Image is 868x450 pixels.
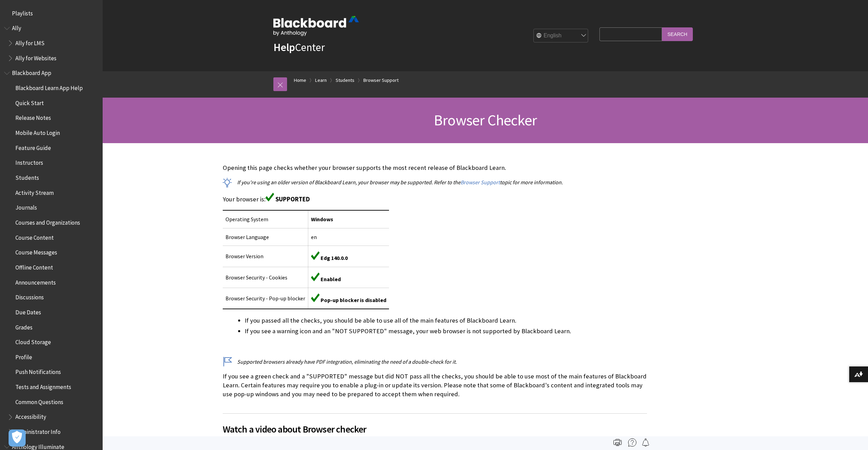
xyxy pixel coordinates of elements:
span: Enabled [321,276,341,283]
span: Cloud Storage [15,336,51,346]
p: Your browser is: [223,193,647,204]
span: Mobile Auto Login [15,127,60,136]
a: Home [294,76,306,85]
td: Browser Security - Pop-up blocker [223,288,308,309]
span: Course Content [15,232,54,241]
span: Browser Checker [434,111,537,129]
span: en [311,234,317,240]
img: Green supported icon [265,193,274,201]
span: Grades [15,322,33,331]
span: Ally for LMS [15,37,44,47]
a: Learn [315,76,327,85]
p: Opening this page checks whether your browser supports the most recent release of Blackboard Learn. [223,163,647,172]
span: Pop-up blocker is disabled [321,297,386,303]
span: Blackboard App [12,67,51,77]
p: If you're using an older version of Blackboard Learn, your browser may be supported. Refer to the... [223,178,647,186]
span: Activity Stream [15,187,54,196]
img: Green supported icon [311,293,320,302]
span: Ally for Websites [15,52,56,62]
button: Open Preferences [9,429,26,447]
span: Windows [311,216,333,223]
a: Browser Support [363,76,399,85]
span: Tests and Assignments [15,381,71,390]
nav: Book outline for Blackboard App Help [4,67,99,438]
span: Playlists [12,8,33,17]
span: Quick Start [15,97,44,107]
span: Journals [15,202,37,211]
img: More help [628,438,636,447]
td: Operating System [223,210,308,228]
a: HelpCenter [273,40,325,54]
span: Blackboard Learn App Help [15,82,83,91]
img: Green supported icon [311,251,320,260]
span: Release Notes [15,112,51,122]
span: Push Notifications [15,366,61,376]
img: Print [613,438,622,447]
select: Site Language Selector [534,29,588,43]
nav: Book outline for Anthology Ally Help [4,23,99,64]
span: SUPPORTED [275,195,310,203]
span: Ally [12,23,21,32]
li: If you see a warning icon and an "NOT SUPPORTED" message, your web browser is not supported by Bl... [245,326,647,336]
span: Discussions [15,291,44,301]
img: Blackboard by Anthology [273,16,359,36]
a: Browser Support [461,179,500,186]
span: Offline Content [15,262,53,271]
img: Green supported icon [311,273,320,281]
span: Edg 140.0.0 [321,254,348,261]
input: Search [662,27,693,41]
img: Follow this page [642,438,650,447]
p: If you see a green check and a "SUPPORTED" message but did NOT pass all the checks, you should be... [223,372,647,399]
span: Course Messages [15,247,57,256]
span: Students [15,172,39,181]
li: If you passed all the checks, you should be able to use all of the main features of Blackboard Le... [245,316,647,325]
span: Watch a video about Browser checker [223,422,647,436]
td: Browser Version [223,246,308,267]
span: Instructors [15,157,43,166]
span: Due Dates [15,307,41,316]
td: Browser Security - Cookies [223,267,308,288]
td: Browser Language [223,228,308,246]
p: Supported browsers already have PDF integration, eliminating the need of a double-check for it. [223,358,647,365]
span: Profile [15,351,32,361]
span: Common Questions [15,396,63,405]
span: Administrator Info [15,426,61,435]
a: Students [336,76,354,85]
span: Courses and Organizations [15,217,80,226]
span: Accessibility [15,411,46,421]
span: Announcements [15,277,56,286]
strong: Help [273,40,295,54]
span: Feature Guide [15,142,51,151]
nav: Book outline for Playlists [4,8,99,19]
